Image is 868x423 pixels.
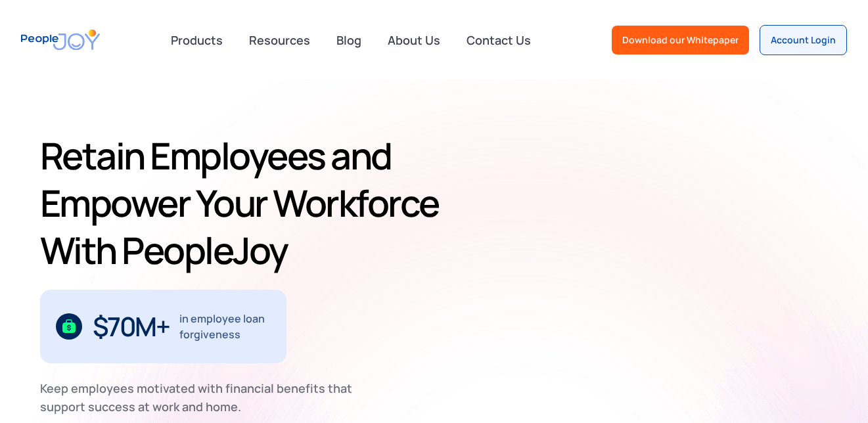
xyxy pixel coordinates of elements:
div: 1 / 3 [40,290,286,363]
div: Download our Whitepaper [622,33,739,47]
a: Blog [329,26,369,55]
a: Contact Us [459,26,539,55]
a: Account Login [760,25,847,55]
div: Products [163,27,231,53]
div: in employee loan forgiveness [179,311,271,342]
a: Resources [241,26,318,55]
div: $70M+ [93,316,170,337]
div: Keep employees motivated with financial benefits that support success at work and home. [40,379,363,416]
h1: Retain Employees and Empower Your Workforce With PeopleJoy [40,132,450,274]
a: About Us [380,26,448,55]
a: home [21,21,100,58]
div: Account Login [771,33,836,47]
a: Download our Whitepaper [612,26,749,55]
